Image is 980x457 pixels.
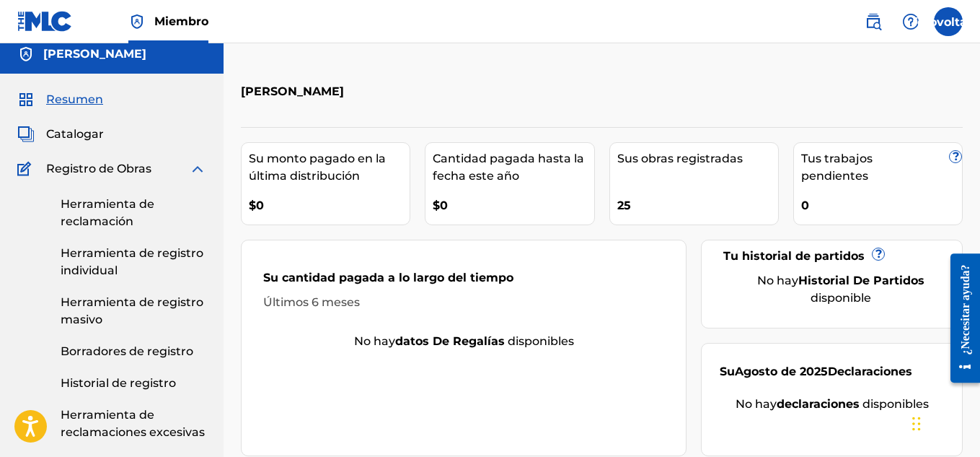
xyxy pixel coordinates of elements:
font: $0 [249,199,264,212]
img: Catalogar [17,126,35,143]
font: Declaraciones [828,365,912,378]
font: Herramienta de reclamación [61,197,154,228]
font: [PERSON_NAME] [43,47,146,61]
font: [PERSON_NAME] [241,84,344,98]
img: Resumen [17,91,35,108]
a: ResumenResumen [17,91,103,108]
font: historial de partidos [798,274,924,287]
font: declaraciones [777,397,860,411]
font: Tus trabajos pendientes [801,152,873,183]
font: disponibles [508,334,574,348]
img: Titular de los derechos superior [128,13,146,30]
a: Historial de registro [61,375,206,392]
font: Miembro [154,14,208,28]
a: Herramienta de registro masivo [61,294,206,328]
font: Catalogar [46,127,104,141]
a: Herramienta de reclamaciones excesivas [61,406,206,441]
a: Borradores de registro [61,343,206,360]
font: ? [875,247,882,261]
img: Registro de Obras [17,160,36,178]
font: $0 [433,199,448,212]
img: ayuda [902,13,919,30]
iframe: Centro de recursos [940,241,980,396]
font: Herramienta de registro masivo [61,295,203,326]
a: Herramienta de reclamación [61,196,206,230]
img: expandir [189,160,206,178]
h5: PATRICKMUSIC [43,45,146,63]
font: 25 [617,199,631,212]
a: Herramienta de registro individual [61,245,206,279]
img: Logotipo del MLC [17,11,73,32]
font: Herramienta de reclamaciones excesivas [61,408,205,439]
font: No hay [757,274,798,287]
font: disponible [811,291,871,305]
div: Ayuda [896,7,925,36]
font: Su [720,365,735,378]
font: Últimos 6 meses [263,295,360,309]
font: Sus obras registradas [617,152,743,165]
img: buscar [865,13,882,30]
font: Historial de registro [61,376,176,390]
a: CatalogarCatalogar [17,126,104,143]
font: No hay [354,334,395,348]
font: Cantidad pagada hasta la fecha este año [433,152,584,183]
a: Búsqueda pública [859,7,888,36]
iframe: Widget de chat [908,388,980,457]
font: Tu historial de partidos [723,249,865,263]
font: Resumen [46,92,103,106]
font: Borradores de registro [61,344,193,358]
font: No hay [736,397,777,411]
font: Herramienta de registro individual [61,246,203,277]
div: Menú de usuario [934,7,963,36]
div: Arrastrar [912,402,921,445]
font: ? [953,149,959,163]
img: Cuentas [17,45,35,63]
font: 0 [801,199,809,212]
font: Agosto de 2025 [735,365,828,378]
font: Registro de Obras [46,162,151,175]
font: Su cantidad pagada a lo largo del tiempo [263,271,513,284]
font: Su monto pagado en la última distribución [249,152,386,183]
font: disponibles [862,397,929,411]
font: datos de regalías [395,334,505,348]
